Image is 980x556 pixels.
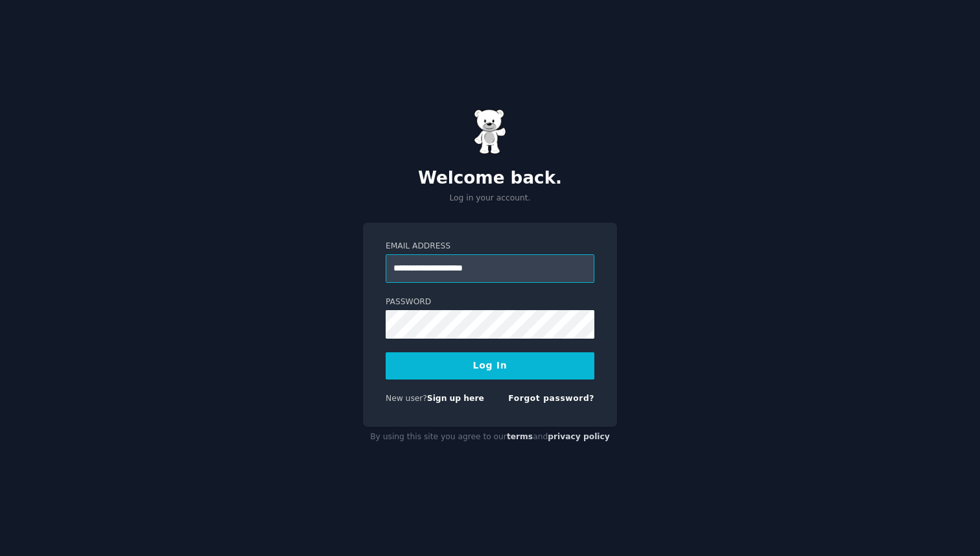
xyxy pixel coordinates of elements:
a: Forgot password? [508,394,594,403]
label: Password [386,296,594,308]
a: Sign up here [427,394,484,403]
p: Log in your account. [363,193,617,204]
span: New user? [386,394,427,403]
img: Gummy Bear [474,109,506,154]
a: terms [507,432,533,441]
div: By using this site you agree to our and [363,427,617,448]
button: Log In [386,352,594,380]
a: privacy policy [548,432,610,441]
h2: Welcome back. [363,168,617,189]
label: Email Address [386,241,594,252]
